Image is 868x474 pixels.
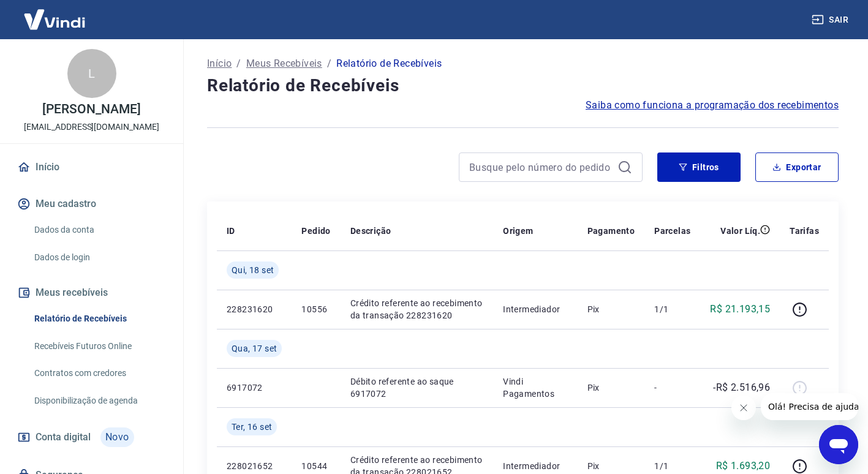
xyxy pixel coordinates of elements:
[42,103,140,116] p: [PERSON_NAME]
[657,152,741,182] button: Filtros
[716,459,770,473] p: R$ 1.693,20
[15,1,94,38] img: Vindi
[503,303,567,315] p: Intermediador
[7,9,103,18] span: Olá! Precisa de ajuda?
[790,225,819,237] p: Tarifas
[15,154,168,181] a: Início
[15,423,168,452] a: Conta digitalNovo
[755,152,839,182] button: Exportar
[15,279,168,306] button: Meus recebíveis
[819,425,858,464] iframe: Botão para abrir a janela de mensagens
[350,297,483,322] p: Crédito referente ao recebimento da transação 228231620
[232,342,277,355] span: Qua, 17 set
[587,225,635,237] p: Pagamento
[720,225,760,237] p: Valor Líq.
[236,56,241,71] p: /
[654,382,690,394] p: -
[227,225,235,237] p: ID
[503,375,567,400] p: Vindi Pagamentos
[246,56,322,71] a: Meus Recebíveis
[301,225,330,237] p: Pedido
[809,9,853,31] button: Sair
[29,334,168,359] a: Recebíveis Futuros Online
[29,306,168,331] a: Relatório de Recebíveis
[301,460,330,472] p: 10544
[207,73,839,98] h4: Relatório de Recebíveis
[227,382,282,394] p: 6917072
[36,429,91,446] span: Conta digital
[350,375,483,400] p: Débito referente ao saque 6917072
[67,49,116,98] div: L
[731,396,756,420] iframe: Fechar mensagem
[587,382,635,394] p: Pix
[350,225,391,237] p: Descrição
[29,388,168,413] a: Disponibilização de agenda
[24,121,159,134] p: [EMAIL_ADDRESS][DOMAIN_NAME]
[587,303,635,315] p: Pix
[100,427,134,447] span: Novo
[207,56,232,71] a: Início
[29,245,168,270] a: Dados de login
[710,302,770,317] p: R$ 21.193,15
[227,303,282,315] p: 228231620
[586,98,839,113] a: Saiba como funciona a programação dos recebimentos
[654,303,690,315] p: 1/1
[761,393,858,420] iframe: Mensagem da empresa
[232,264,274,276] span: Qui, 18 set
[301,303,330,315] p: 10556
[232,421,272,433] span: Ter, 16 set
[503,460,567,472] p: Intermediador
[654,460,690,472] p: 1/1
[654,225,690,237] p: Parcelas
[713,380,770,395] p: -R$ 2.516,96
[336,56,442,71] p: Relatório de Recebíveis
[503,225,533,237] p: Origem
[15,190,168,217] button: Meu cadastro
[29,217,168,243] a: Dados da conta
[327,56,331,71] p: /
[587,460,635,472] p: Pix
[227,460,282,472] p: 228021652
[469,158,613,176] input: Busque pelo número do pedido
[29,361,168,386] a: Contratos com credores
